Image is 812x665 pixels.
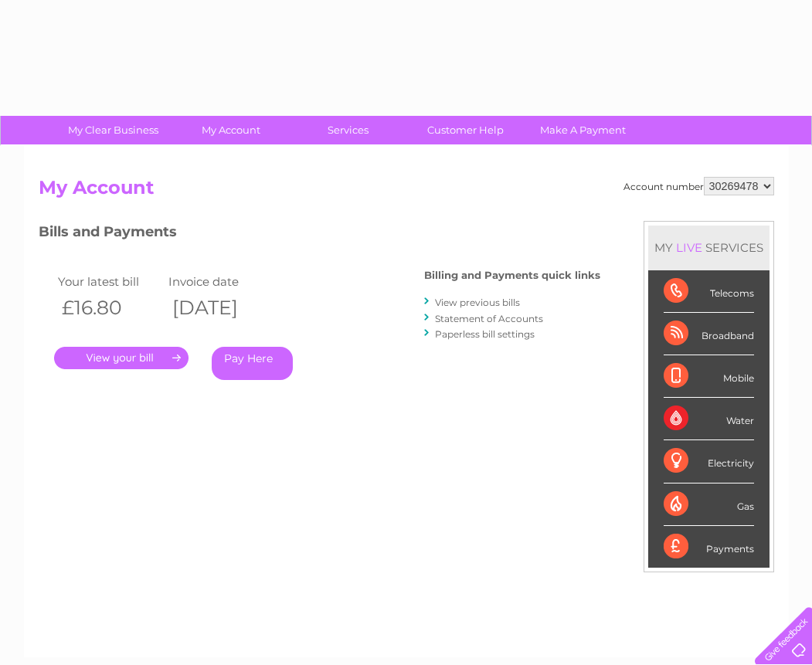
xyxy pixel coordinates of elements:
[435,328,535,340] a: Paperless bill settings
[167,116,294,144] a: My Account
[664,398,754,440] div: Water
[664,270,754,313] div: Telecoms
[673,240,705,255] div: LIVE
[39,177,774,206] h2: My Account
[284,116,412,144] a: Services
[664,355,754,398] div: Mobile
[39,221,600,248] h3: Bills and Payments
[424,270,600,281] h4: Billing and Payments quick links
[664,526,754,568] div: Payments
[519,116,647,144] a: Make A Payment
[212,347,293,380] a: Pay Here
[54,271,165,292] td: Your latest bill
[49,116,177,144] a: My Clear Business
[648,226,770,270] div: MY SERVICES
[664,483,754,526] div: Gas
[54,347,189,369] a: .
[664,440,754,483] div: Electricity
[165,292,276,324] th: [DATE]
[165,271,276,292] td: Invoice date
[623,177,774,195] div: Account number
[402,116,529,144] a: Customer Help
[664,313,754,355] div: Broadband
[435,313,543,324] a: Statement of Accounts
[435,297,520,308] a: View previous bills
[54,292,165,324] th: £16.80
